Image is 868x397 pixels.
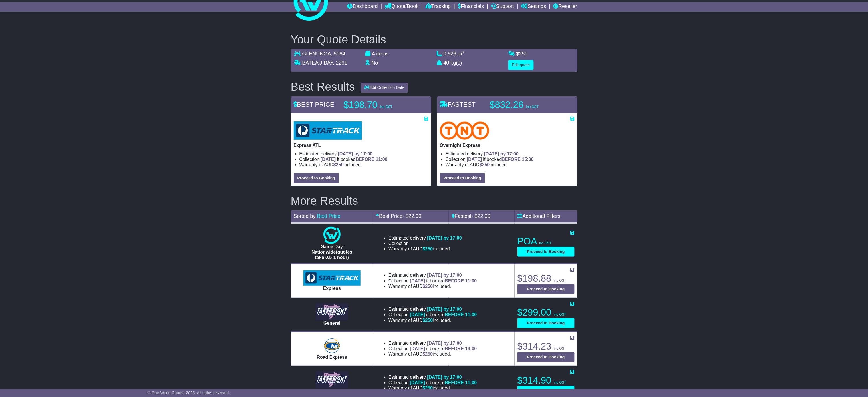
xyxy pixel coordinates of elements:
span: - $ [472,213,490,219]
a: Financials [458,2,484,12]
span: $ [333,162,344,167]
a: Best Price- $22.00 [376,213,421,219]
span: No [372,60,378,66]
img: Tasfreight: General [316,303,348,320]
li: Warranty of AUD included. [388,318,477,323]
li: Collection [388,241,462,246]
button: Proceed to Booking [517,386,575,396]
li: Estimated delivery [388,235,462,241]
p: $299.00 [517,307,575,318]
span: [DATE] [410,380,425,385]
span: if booked [410,312,477,317]
button: Proceed to Booking [517,318,575,328]
span: General [323,321,341,326]
span: 250 [482,162,490,167]
button: Proceed to Booking [517,247,575,257]
p: $198.70 [344,99,415,111]
span: Road Express [317,355,347,360]
p: $832.26 [490,99,561,111]
img: StarTrack: Express ATL [294,121,362,140]
h2: More Results [291,195,577,207]
a: Support [491,2,514,12]
button: Edit Collection Date [361,83,408,93]
span: BEFORE [445,380,464,385]
img: One World Courier: Same Day Nationwide(quotes take 0.5-1 hour) [323,227,341,244]
span: 11:00 [465,278,477,283]
img: TNT Domestic: Overnight Express [440,121,490,140]
span: 4 [372,51,375,57]
li: Warranty of AUD included. [446,162,575,167]
span: $ [423,386,433,390]
li: Warranty of AUD included. [388,284,477,289]
li: Warranty of AUD included. [388,246,462,252]
li: Collection [299,157,428,162]
span: 250 [425,246,433,251]
span: kg(s) [451,60,462,66]
span: [DATE] by 17:00 [427,341,462,346]
span: [DATE] by 17:00 [427,236,462,240]
span: BATEAU BAY [302,60,333,66]
span: if booked [410,278,477,283]
span: , 2261 [333,60,347,66]
span: 250 [519,51,528,57]
h2: Your Quote Details [291,33,577,46]
span: items [376,51,389,57]
span: $ [423,318,433,323]
a: Best Price [317,213,341,219]
li: Estimated delivery [388,374,477,380]
span: 40 [444,60,449,66]
span: © One World Courier 2025. All rights reserved. [148,390,230,395]
span: Same Day Nationwide(quotes take 0.5-1 hour) [311,244,352,260]
li: Collection [388,346,477,351]
li: Estimated delivery [388,306,477,312]
li: Collection [388,278,477,284]
span: BEFORE [445,346,464,351]
span: inc GST [554,278,566,282]
span: $ [423,246,433,251]
p: $314.23 [517,341,575,352]
span: 250 [425,352,433,356]
a: Tracking [426,2,451,12]
span: [DATE] [410,346,425,351]
span: [DATE] [467,157,482,162]
span: inc GST [554,312,566,316]
span: BEFORE [502,157,521,162]
span: [DATE] by 17:00 [427,375,462,380]
a: Dashboard [347,2,378,12]
a: Settings [521,2,546,12]
a: Quote/Book [385,2,418,12]
li: Warranty of AUD included. [388,351,477,357]
span: [DATE] [410,312,425,317]
li: Estimated delivery [388,340,477,346]
button: Proceed to Booking [517,352,575,362]
p: $198.88 [517,273,575,284]
p: Overnight Express [440,143,575,148]
span: [DATE] by 17:00 [427,273,462,278]
span: inc GST [554,380,566,384]
span: if booked [410,380,477,385]
li: Warranty of AUD included. [299,162,428,167]
span: m [458,51,464,57]
p: Express ATL [294,143,428,148]
span: inc GST [539,241,552,245]
span: 15:30 [522,157,534,162]
li: Estimated delivery [446,151,575,157]
span: 250 [425,318,433,323]
span: inc GST [554,346,566,350]
span: $ [423,284,433,289]
li: Estimated delivery [388,272,477,278]
span: FASTEST [440,101,476,108]
span: [DATE] by 17:00 [427,307,462,312]
a: Fastest- $22.00 [452,213,490,219]
span: BEFORE [445,278,464,283]
li: Warranty of AUD included. [388,385,477,391]
button: Edit quote [508,60,534,70]
a: Additional Filters [517,213,561,219]
span: GLENUNGA [302,51,331,57]
span: BEFORE [356,157,375,162]
span: 13:00 [465,346,477,351]
span: if booked [321,157,387,162]
span: 250 [425,284,433,289]
span: 11:00 [465,312,477,317]
span: - $ [402,213,421,219]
